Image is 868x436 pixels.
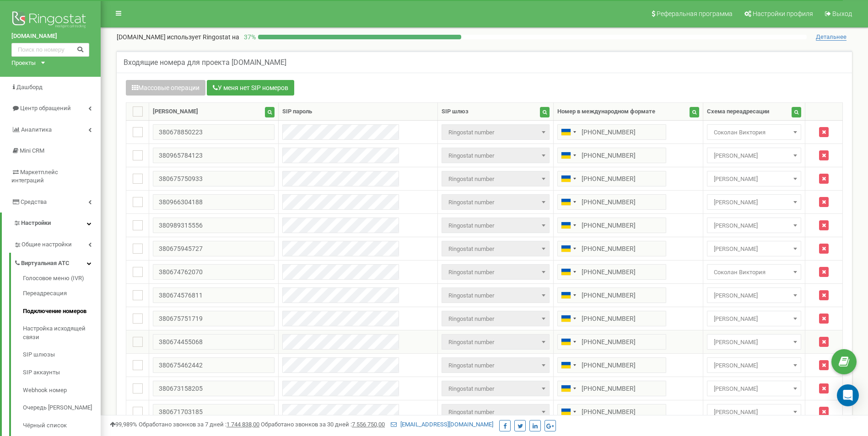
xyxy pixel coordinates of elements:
span: Василенко Ксения [707,241,801,256]
div: Проекты [11,59,36,68]
div: SIP шлюз [442,107,469,116]
span: Дегнера Мирослава [710,219,798,232]
span: Ringostat number [442,287,550,303]
input: 050 123 4567 [557,194,666,210]
span: Ringostat number [445,173,546,186]
span: Алена Бавыко [707,287,801,303]
input: 050 123 4567 [557,148,666,163]
a: Голосовое меню (IVR) [23,274,101,285]
span: Ringostat number [445,149,546,162]
u: 1 744 838,00 [226,421,259,428]
span: Олейник Катя [710,383,798,395]
a: [EMAIL_ADDRESS][DOMAIN_NAME] [391,421,493,428]
span: Ringostat number [442,357,550,373]
div: Telephone country code [558,241,579,256]
span: Соколан Виктория [710,126,798,139]
span: Ringostat number [445,266,546,279]
span: Грищенко Вита [710,359,798,372]
span: Ringostat number [442,171,550,186]
span: Ringostat number [445,406,546,419]
input: 050 123 4567 [557,381,666,396]
span: Ringostat number [442,218,550,233]
span: Гончарова Валерія [707,148,801,163]
span: Алена Бавыко [707,311,801,326]
span: Детальнее [816,33,846,41]
button: Массовые операции [126,80,205,96]
input: 050 123 4567 [557,124,666,140]
input: Поиск по номеру [11,43,89,57]
input: 050 123 4567 [557,171,666,186]
span: Ringostat number [442,124,550,140]
input: 050 123 4567 [557,287,666,303]
span: Настройки [21,219,51,226]
span: Ringostat number [445,289,546,302]
a: Webhook номер [23,382,101,399]
span: Гончарова Валерія [710,336,798,349]
span: Ringostat number [445,313,546,325]
div: Telephone country code [558,288,579,303]
span: Ringostat number [445,126,546,139]
span: Обработано звонков за 7 дней : [139,421,259,428]
span: Ringostat number [445,383,546,395]
span: Оверченко Тетяна [707,194,801,210]
span: Ringostat number [442,148,550,163]
span: Оверченко Тетяна [710,196,798,209]
input: 050 123 4567 [557,264,666,280]
span: Выход [832,10,852,17]
span: Ringostat number [445,336,546,349]
span: Соколан Виктория [707,124,801,140]
span: Алена Бавыко [710,313,798,325]
span: Олейник Катя [707,381,801,396]
p: [DOMAIN_NAME] [117,32,239,42]
span: Олена Федорова [710,406,798,419]
div: Telephone country code [558,125,579,139]
u: 7 556 750,00 [352,421,385,428]
span: Алена Бавыко [710,289,798,302]
span: Ringostat number [442,241,550,256]
span: Ringostat number [442,381,550,396]
span: Олейник Катя [707,171,801,186]
span: Ringostat number [445,219,546,232]
span: Mini CRM [20,147,44,154]
a: [DOMAIN_NAME] [11,32,89,41]
span: Настройки профиля [753,10,813,17]
input: 050 123 4567 [557,311,666,326]
span: Олейник Катя [710,173,798,186]
a: Настройки [2,213,101,234]
div: Telephone country code [558,381,579,396]
a: Общие настройки [14,234,101,253]
span: использует Ringostat на [167,33,239,41]
span: Ringostat number [442,194,550,210]
div: Схема переадресации [707,107,769,116]
span: Василенко Ксения [710,243,798,255]
span: Дашборд [16,84,43,90]
div: Open Intercom Messenger [837,384,859,406]
div: Telephone country code [558,195,579,209]
a: Очередь [PERSON_NAME] [23,399,101,417]
span: Дегнера Мирослава [707,218,801,233]
span: Ringostat number [445,196,546,209]
p: 37 % [239,32,258,42]
span: Аналитика [21,126,52,133]
div: [PERSON_NAME] [153,107,198,116]
span: Гончарова Валерія [710,149,798,162]
div: Номер в международном формате [557,107,655,116]
div: Telephone country code [558,311,579,326]
h5: Входящие номера для проекта [DOMAIN_NAME] [124,58,286,67]
div: Telephone country code [558,358,579,372]
input: 050 123 4567 [557,241,666,256]
span: Ringostat number [442,311,550,326]
span: Соколан Виктория [707,264,801,280]
button: У меня нет SIP номеров [207,80,294,96]
span: Реферальная программа [657,10,733,17]
a: Настройка исходящей связи [23,320,101,346]
div: Telephone country code [558,404,579,419]
div: Telephone country code [558,171,579,186]
a: Подключение номеров [23,303,101,320]
div: Telephone country code [558,218,579,233]
a: SIP аккаунты [23,364,101,382]
span: Ringostat number [442,404,550,420]
div: Telephone country code [558,265,579,279]
span: Ringostat number [445,243,546,255]
span: Средства [21,198,47,205]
